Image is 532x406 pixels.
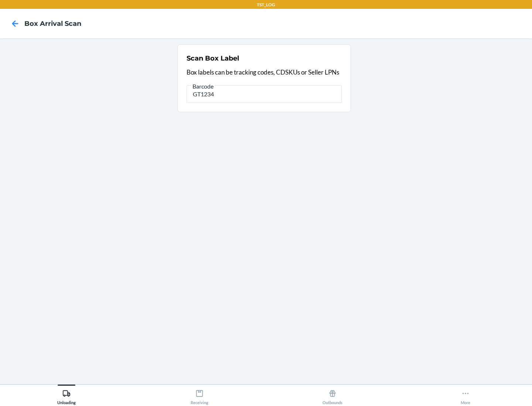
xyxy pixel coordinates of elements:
[187,68,342,77] p: Box labels can be tracking codes, CDSKUs or Seller LPNs
[257,1,275,8] p: TST_LOG
[323,386,342,405] div: Outbounds
[191,386,208,405] div: Receiving
[461,386,470,405] div: More
[57,386,76,405] div: Unloading
[187,54,239,63] h2: Scan Box Label
[133,385,266,405] button: Receiving
[187,85,342,103] input: Barcode
[24,19,81,28] h4: Box Arrival Scan
[399,385,532,405] button: More
[266,385,399,405] button: Outbounds
[191,83,215,90] span: Barcode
